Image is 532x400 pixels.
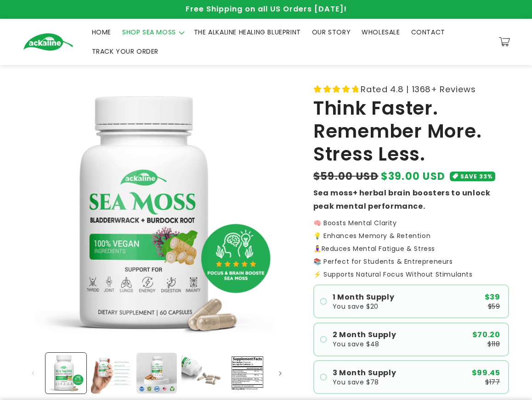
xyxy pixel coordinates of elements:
[122,28,176,36] span: SHOP SEA MOSS
[411,28,445,36] span: CONTACT
[381,169,445,184] span: $39.00 USD
[313,271,509,278] p: ⚡ Supports Natural Focus Without Stimulants
[313,169,379,184] s: $59.00 USD
[92,28,111,36] span: HOME
[313,220,509,265] p: 🧠 Boosts Mental Clarity 💡 Enhances Memory & Retention Reduces Mental Fatigue & Stress 📚 Perfect f...
[306,22,356,42] a: OUR STORY
[313,188,491,211] strong: Sea moss+ herbal brain boosters to unlock peak mental performance.
[472,369,500,377] span: $99.45
[86,22,117,42] a: HOME
[406,22,451,42] a: CONTACT
[23,33,74,51] img: Ackaline
[23,363,43,383] button: Slide left
[194,28,301,36] span: THE ALKALINE HEALING BLUEPRINT
[361,82,475,97] span: Rated 4.8 | 1368+ Reviews
[227,353,268,394] button: Load image 5 in gallery view
[186,4,347,14] span: Free Shipping on all US Orders [DATE]!
[23,82,290,396] media-gallery: Gallery Viewer
[181,353,222,394] button: Load image 4 in gallery view
[460,172,492,181] span: SAVE 33%
[333,341,379,347] span: You save $48
[86,42,164,61] a: TRACK YOUR ORDER
[487,341,500,347] span: $118
[472,331,500,339] span: $70.20
[188,22,306,42] a: THE ALKALINE HEALING BLUEPRINT
[333,294,394,301] span: 1 Month Supply
[136,353,177,394] button: Load image 3 in gallery view
[485,294,500,301] span: $39
[91,353,132,394] button: Load image 2 in gallery view
[333,379,379,385] span: You save $78
[333,331,396,339] span: 2 Month Supply
[488,303,500,310] span: $59
[270,363,290,383] button: Slide right
[117,22,188,42] summary: SHOP SEA MOSS
[312,28,351,36] span: OUR STORY
[333,303,379,310] span: You save $20
[362,28,400,36] span: WHOLESALE
[313,97,509,166] h1: Think Faster. Remember More. Stress Less.
[45,353,86,394] button: Load image 1 in gallery view
[313,244,322,253] strong: 🧘‍♀️
[92,47,159,56] span: TRACK YOUR ORDER
[485,379,500,385] span: $177
[356,22,405,42] a: WHOLESALE
[333,369,396,377] span: 3 Month Supply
